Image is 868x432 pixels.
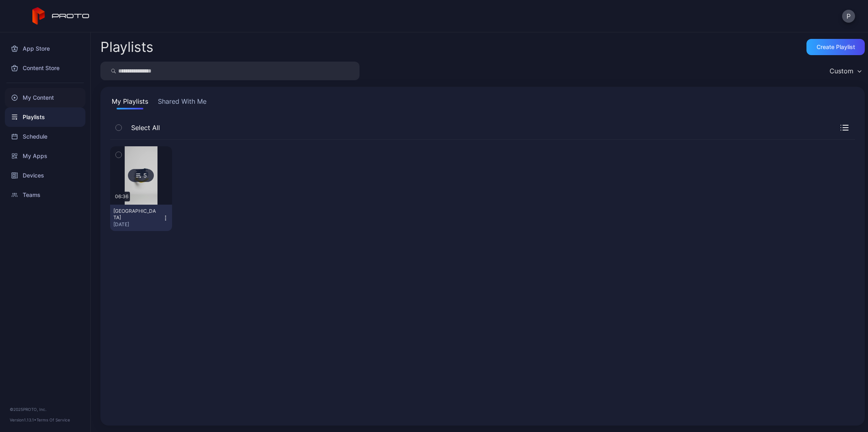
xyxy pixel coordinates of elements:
[100,40,153,54] h2: Playlists
[36,417,70,422] a: Terms Of Service
[156,96,208,109] button: Shared With Me
[830,67,853,75] div: Custom
[5,58,85,78] a: Content Store
[5,107,85,127] a: Playlists
[842,10,855,23] button: P
[113,221,162,228] div: [DATE]
[5,146,85,166] a: My Apps
[5,39,85,58] a: App Store
[806,39,865,55] button: Create Playlist
[113,208,158,221] div: Sapphire Loop
[5,166,85,185] a: Devices
[10,417,36,422] span: Version 1.13.1 •
[10,406,81,413] div: © 2025 PROTO, Inc.
[825,62,865,80] button: Custom
[5,88,85,107] a: My Content
[113,192,130,201] div: 06:36
[128,169,154,182] div: 5
[110,205,172,231] button: [GEOGRAPHIC_DATA][DATE]
[5,185,85,205] a: Teams
[127,123,160,133] span: Select All
[5,127,85,146] a: Schedule
[817,44,855,50] div: Create Playlist
[110,96,150,109] button: My Playlists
